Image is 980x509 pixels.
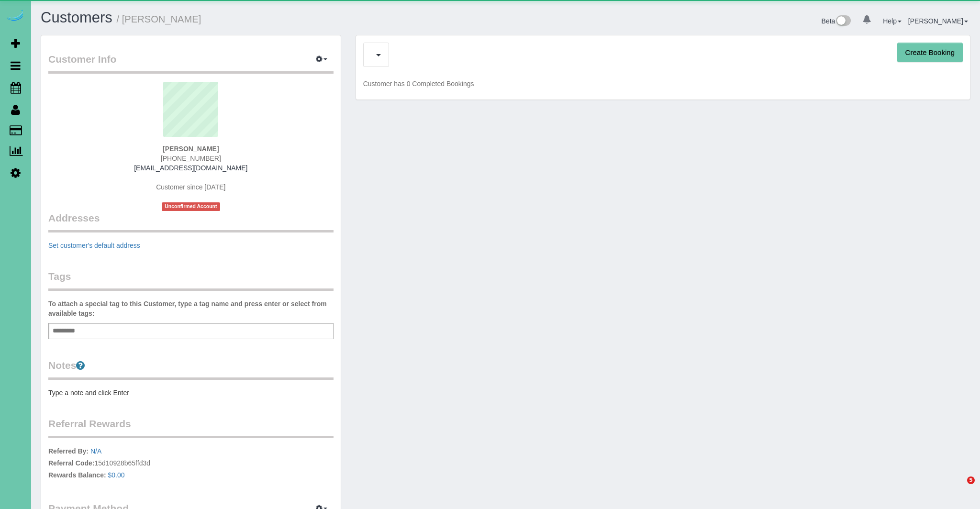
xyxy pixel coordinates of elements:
[117,14,201,24] small: / [PERSON_NAME]
[108,471,125,479] a: $0.00
[6,10,25,23] img: Automaid Logo
[48,299,334,318] label: To attach a special tag to this Customer, type a tag name and press enter or select from availabl...
[48,358,334,380] legend: Notes
[162,202,220,210] span: Unconfirmed Account
[161,155,221,162] span: [PHONE_NUMBER]
[156,183,225,191] span: Customer since [DATE]
[41,9,112,26] a: Customers
[48,446,334,482] p: 15d10928b65ffd3d
[163,145,219,153] strong: [PERSON_NAME]
[947,476,970,499] iframe: Intercom live chat
[48,269,334,291] legend: Tags
[48,458,94,468] label: Referral Code:
[835,15,851,28] img: New interface
[48,52,334,74] legend: Customer Info
[883,17,902,25] a: Help
[48,388,334,398] pre: Type a note and click Enter
[908,17,968,25] a: [PERSON_NAME]
[363,79,963,89] p: Customer has 0 Completed Bookings
[134,164,247,172] a: [EMAIL_ADDRESS][DOMAIN_NAME]
[48,470,106,480] label: Rewards Balance:
[822,17,851,25] a: Beta
[48,242,140,249] a: Set customer's default address
[48,417,334,438] legend: Referral Rewards
[897,43,963,63] button: Create Booking
[48,446,89,456] label: Referred By:
[90,447,101,455] a: N/A
[967,476,975,484] span: 5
